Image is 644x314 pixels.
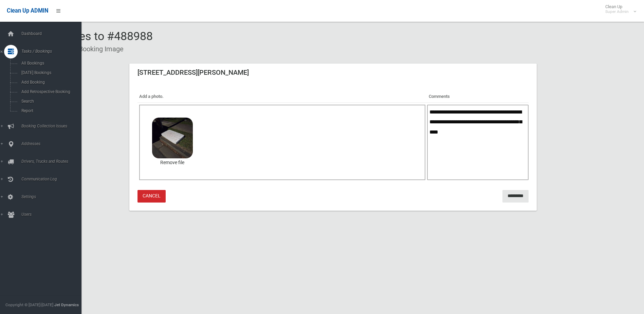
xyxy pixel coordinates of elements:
[5,302,53,307] span: Copyright © [DATE]-[DATE]
[19,159,87,164] span: Drivers, Trucks and Routes
[19,70,81,75] span: [DATE] Bookings
[152,158,193,167] a: Remove file
[19,194,87,199] span: Settings
[30,29,153,43] span: Add Images to #488988
[19,61,81,66] span: All Bookings
[427,91,528,103] th: Comments
[7,7,48,14] span: Clean Up ADMIN
[137,69,249,76] h3: [STREET_ADDRESS][PERSON_NAME]
[19,124,87,128] span: Booking Collection Issues
[19,177,87,181] span: Communication Log
[137,190,166,203] a: Cancel
[19,31,87,36] span: Dashboard
[19,212,87,217] span: Users
[137,91,427,103] th: Add a photo.
[54,302,79,307] strong: Jet Dynamics
[19,108,81,113] span: Report
[605,9,629,14] small: Super Admin
[19,49,87,54] span: Tasks / Bookings
[74,43,124,55] li: Booking Image
[602,4,636,14] span: Clean Up
[19,80,81,85] span: Add Booking
[19,99,81,104] span: Search
[19,89,81,94] span: Add Retrospective Booking
[19,141,87,146] span: Addresses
